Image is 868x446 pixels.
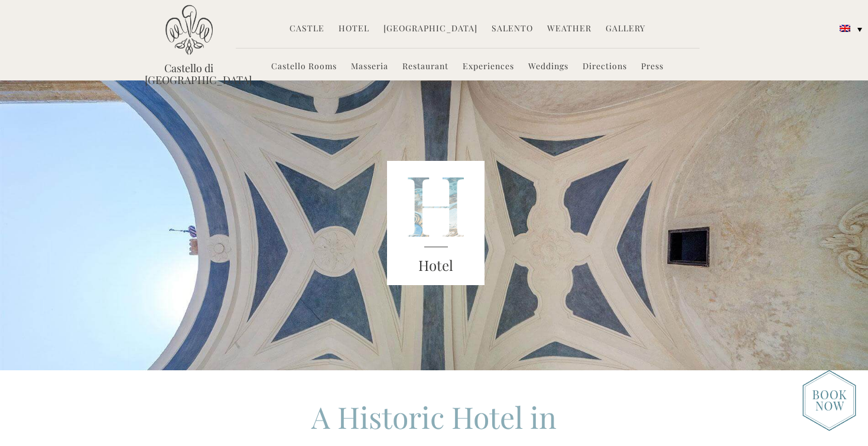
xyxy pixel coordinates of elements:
[528,60,568,74] a: Weddings
[606,22,645,36] a: Gallery
[802,370,856,431] img: new-booknow.png
[492,22,533,36] a: Salento
[402,60,448,74] a: Restaurant
[387,255,485,276] h3: Hotel
[145,62,233,86] a: Castello di [GEOGRAPHIC_DATA]
[165,5,213,55] img: Castello di Ugento
[290,22,324,36] a: Castle
[387,161,485,285] img: castello_header_block.png
[641,60,664,74] a: Press
[339,22,369,36] a: Hotel
[271,60,337,74] a: Castello Rooms
[583,60,627,74] a: Directions
[547,22,591,36] a: Weather
[840,25,850,32] img: English
[463,60,514,74] a: Experiences
[383,22,477,36] a: [GEOGRAPHIC_DATA]
[351,60,388,74] a: Masseria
